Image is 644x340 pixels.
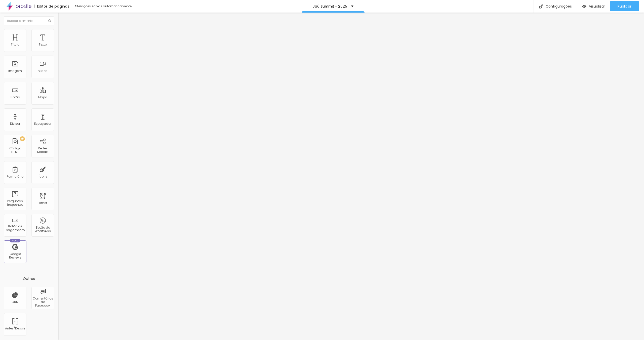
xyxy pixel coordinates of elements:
div: CRM [12,300,19,304]
img: Icone [48,19,51,22]
div: Mapa [38,96,47,99]
div: Ícone [38,175,47,178]
button: Visualizar [577,1,610,11]
div: Perguntas frequentes [5,199,25,207]
p: Jaú Summit - 2025 [313,5,347,8]
div: Botão do WhatsApp [33,226,53,233]
div: Espaçador [34,122,51,125]
img: view-1.svg [582,4,586,9]
div: Comentários do Facebook [33,297,53,308]
div: Formulário [7,175,23,178]
div: Antes/Depois [5,327,25,330]
iframe: Editor [58,13,644,340]
div: Botão [11,96,20,99]
div: Timer [38,201,47,205]
div: Vídeo [38,69,47,73]
div: Redes Sociais [33,147,53,154]
button: Publicar [610,1,639,11]
div: Botão de pagamento [5,225,25,232]
div: Novo [10,239,21,242]
div: Imagem [8,69,22,73]
img: Icone [539,4,543,9]
div: Editor de páginas [34,5,69,8]
div: Texto [39,43,47,46]
div: Alterações salvas automaticamente [74,5,132,8]
div: Google Reviews [5,252,25,260]
div: Título [11,43,19,46]
span: Visualizar [589,4,605,8]
input: Buscar elemento [4,16,54,25]
span: Publicar [618,4,631,8]
div: Divisor [10,122,20,125]
div: Código HTML [5,147,25,154]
